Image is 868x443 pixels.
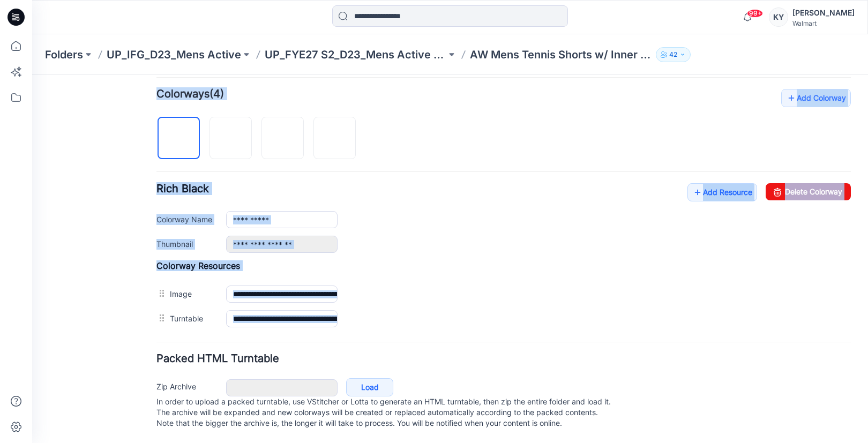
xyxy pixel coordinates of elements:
[734,108,819,125] a: Delete Colorway
[124,107,177,120] span: Rich Black
[32,75,868,443] iframe: edit-style
[470,47,652,62] p: AW Mens Tennis Shorts w/ Inner Shorts
[656,47,691,62] button: 42
[124,321,819,354] p: In order to upload a packed turntable, use VStitcher or Lotta to generate an HTML turntable, then...
[124,305,183,317] label: Zip Archive
[747,9,763,18] span: 99+
[265,47,446,62] a: UP_FYE27 S2_D23_Mens Active - IFG
[769,7,788,27] div: KY
[669,49,677,61] p: 42
[792,19,855,27] div: Walmart
[124,138,183,150] label: Colorway Name
[107,47,241,62] a: UP_IFG_D23_Mens Active
[124,163,183,175] label: Thumbnail
[655,108,725,126] a: Add Resource
[138,213,183,224] label: Image
[314,303,361,321] a: Load
[124,279,819,289] h4: Packed HTML Turntable
[124,185,819,196] h4: Colorway Resources
[138,237,183,249] label: Turntable
[45,47,83,62] a: Folders
[792,6,855,19] div: [PERSON_NAME]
